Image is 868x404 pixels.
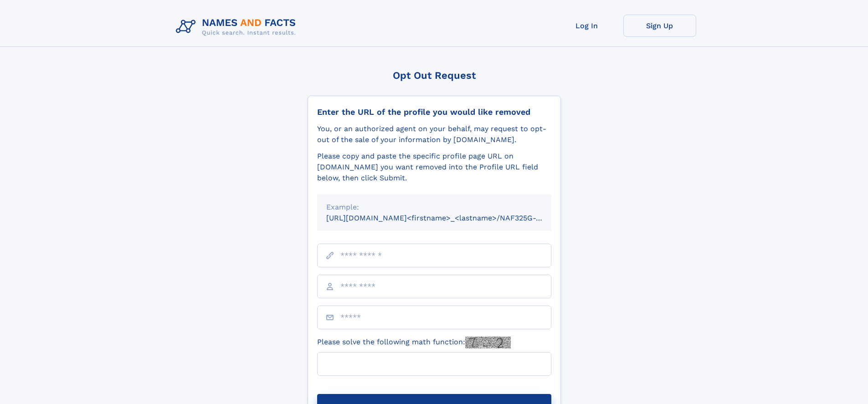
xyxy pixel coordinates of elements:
[317,337,511,348] label: Please solve the following math function:
[317,107,551,117] div: Enter the URL of the profile you would like removed
[550,15,623,37] a: Log In
[623,15,696,37] a: Sign Up
[326,214,569,222] small: [URL][DOMAIN_NAME]<firstname>_<lastname>/NAF325G-xxxxxxxx
[317,123,551,145] div: You, or an authorized agent on your behalf, may request to opt-out of the sale of your informatio...
[326,202,542,213] div: Example:
[172,15,303,39] img: Logo Names and Facts
[317,151,551,184] div: Please copy and paste the specific profile page URL on [DOMAIN_NAME] you want removed into the Pr...
[308,70,561,81] div: Opt Out Request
